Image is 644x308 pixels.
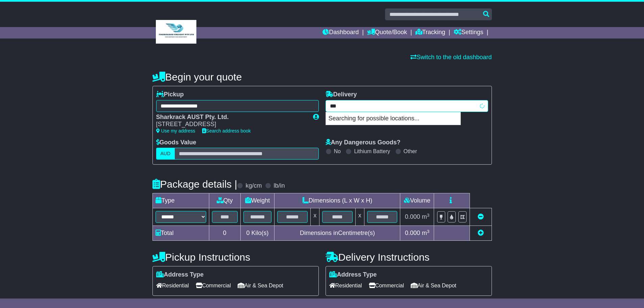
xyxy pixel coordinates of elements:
[240,226,275,241] td: Kilo(s)
[156,280,189,291] span: Residential
[275,193,400,208] td: Dimensions (L x W x H)
[369,280,404,291] span: Commercial
[156,121,306,128] div: [STREET_ADDRESS]
[400,193,434,208] td: Volume
[405,213,420,220] span: 0.000
[156,271,204,279] label: Address Type
[156,148,175,160] label: AUD
[404,148,417,155] label: Other
[326,91,357,98] label: Delivery
[273,182,285,190] label: lb/in
[422,213,430,220] span: m
[152,193,209,208] td: Type
[410,54,492,61] a: Switch to the old dashboard
[367,27,407,39] a: Quote/Book
[326,139,401,146] label: Any Dangerous Goods?
[326,100,488,112] typeahead: Please provide city
[152,226,209,241] td: Total
[152,71,492,82] h4: Begin your quote
[209,226,240,241] td: 0
[405,230,420,236] span: 0.000
[334,148,341,155] label: No
[202,128,251,134] a: Search address book
[240,193,275,208] td: Weight
[454,27,483,39] a: Settings
[478,230,484,236] a: Add new item
[152,252,319,263] h4: Pickup Instructions
[415,27,445,39] a: Tracking
[152,179,237,190] h4: Package details |
[196,280,231,291] span: Commercial
[427,229,430,234] sup: 3
[156,128,195,134] a: Use my address
[427,213,430,218] sup: 3
[326,112,460,125] p: Searching for possible locations...
[329,271,377,279] label: Address Type
[478,213,484,220] a: Remove this item
[329,280,362,291] span: Residential
[326,252,492,263] h4: Delivery Instructions
[311,208,319,226] td: x
[209,193,240,208] td: Qty
[156,139,196,146] label: Goods Value
[156,91,184,98] label: Pickup
[354,148,390,155] label: Lithium Battery
[355,208,364,226] td: x
[411,280,456,291] span: Air & Sea Depot
[323,27,359,39] a: Dashboard
[238,280,283,291] span: Air & Sea Depot
[245,182,262,190] label: kg/cm
[156,114,306,121] div: Sharkrack AUST Pty. Ltd.
[246,230,249,236] span: 0
[422,230,430,236] span: m
[275,226,400,241] td: Dimensions in Centimetre(s)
